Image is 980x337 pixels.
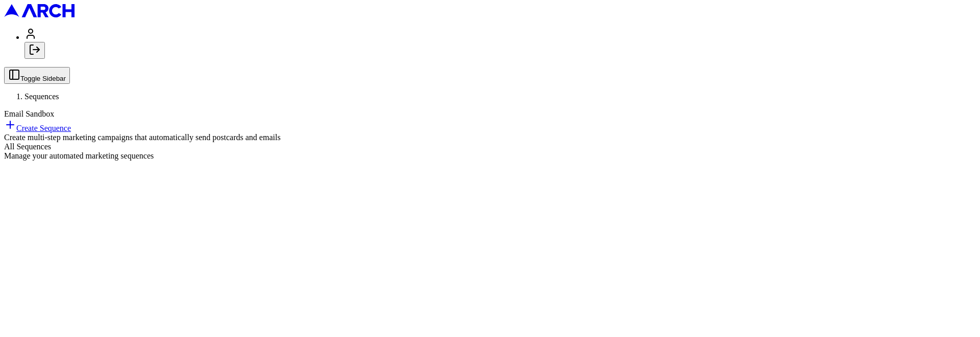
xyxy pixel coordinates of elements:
[24,42,45,59] button: Log out
[4,124,71,132] a: Create Sequence
[4,67,70,84] button: Toggle Sidebar
[20,75,66,82] span: Toggle Sidebar
[4,142,976,151] div: All Sequences
[4,109,976,119] div: Email Sandbox
[4,133,976,142] div: Create multi-step marketing campaigns that automatically send postcards and emails
[4,92,976,101] nav: breadcrumb
[4,151,976,161] div: Manage your automated marketing sequences
[24,92,59,101] span: Sequences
